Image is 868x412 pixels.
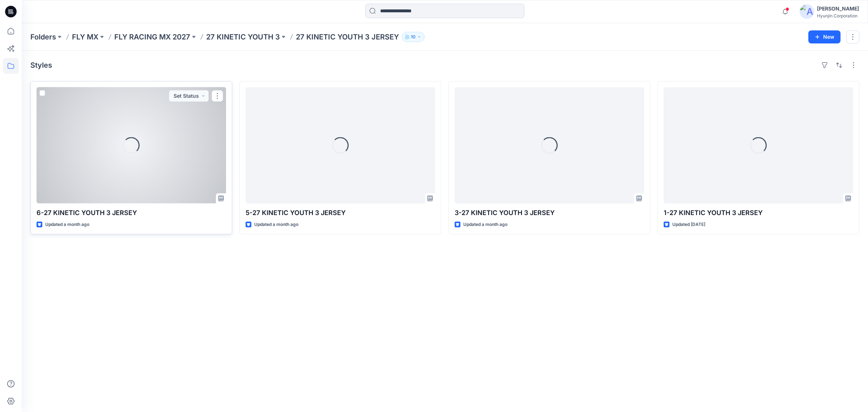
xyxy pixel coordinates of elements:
p: 27 KINETIC YOUTH 3 JERSEY [296,32,399,42]
p: Updated [DATE] [672,221,705,228]
p: Updated a month ago [45,221,89,228]
a: FLY RACING MX 2027 [114,32,190,42]
p: Updated a month ago [254,221,298,228]
p: 5-27 KINETIC YOUTH 3 JERSEY [246,208,435,218]
button: New [808,30,841,43]
a: FLY MX [72,32,98,42]
img: avatar [800,4,814,19]
p: 10 [411,33,416,41]
a: 27 KINETIC YOUTH 3 [206,32,280,42]
p: 3-27 KINETIC YOUTH 3 JERSEY [455,208,644,218]
button: 10 [402,32,425,42]
div: [PERSON_NAME] [817,4,859,13]
p: Updated a month ago [463,221,507,228]
h4: Styles [30,61,52,70]
p: 1-27 KINETIC YOUTH 3 JERSEY [664,208,853,218]
div: Hyunjin Corporation [817,13,859,18]
a: Folders [30,32,56,42]
p: 6-27 KINETIC YOUTH 3 JERSEY [37,208,226,218]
